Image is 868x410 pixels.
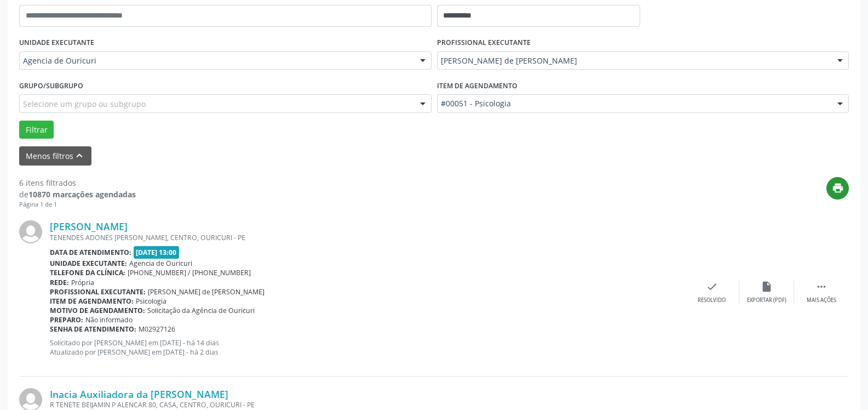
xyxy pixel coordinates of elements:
div: TENENDES ADONES [PERSON_NAME], CENTRO, OURICURI - PE [50,233,685,242]
i:  [815,281,827,293]
div: Resolvido [698,297,726,304]
button: print [826,177,849,200]
b: Motivo de agendamento: [50,306,145,315]
img: img [19,220,42,243]
div: de [19,189,136,200]
i: keyboard_arrow_up [73,150,85,162]
span: Agencia de Ouricuri [23,55,409,66]
i: check [706,281,718,293]
b: Data de atendimento: [50,248,131,257]
div: Mais ações [807,297,836,304]
i: print [832,182,844,194]
a: [PERSON_NAME] [50,220,128,232]
label: UNIDADE EXECUTANTE [19,35,94,52]
div: Página 1 de 1 [19,200,136,209]
a: Inacia Auxiliadora da [PERSON_NAME] [50,388,228,400]
span: [PERSON_NAME] de [PERSON_NAME] [441,55,827,66]
b: Unidade executante: [50,259,127,268]
i: insert_drive_file [761,281,773,293]
span: Solicitação da Agência de Ouricuri [147,306,255,315]
span: [PHONE_NUMBER] / [PHONE_NUMBER] [128,268,251,277]
b: Senha de atendimento: [50,324,136,334]
span: Agencia de Ouricuri [129,259,192,268]
span: #00051 - Psicologia [441,98,827,109]
div: 6 itens filtrados [19,177,136,189]
div: R TENETE BEIJAMIN P ALENCAR 80, CASA, CENTRO, OURICURI - PE [50,400,685,409]
strong: 10870 marcações agendadas [28,189,136,200]
b: Preparo: [50,315,83,324]
span: [DATE] 13:00 [134,246,180,259]
span: Psicologia [136,297,166,306]
span: Própria [71,278,94,287]
b: Telefone da clínica: [50,268,125,277]
span: Selecione um grupo ou subgrupo [23,98,146,110]
div: Exportar (PDF) [747,297,786,304]
p: Solicitado por [PERSON_NAME] em [DATE] - há 14 dias Atualizado por [PERSON_NAME] em [DATE] - há 2... [50,338,685,357]
span: M02927126 [139,324,175,334]
b: Rede: [50,278,69,287]
label: PROFISSIONAL EXECUTANTE [437,35,531,52]
button: Menos filtroskeyboard_arrow_up [19,146,91,166]
b: Item de agendamento: [50,297,134,306]
span: Não informado [85,315,133,324]
label: Grupo/Subgrupo [19,77,83,94]
label: Item de agendamento [437,77,518,94]
b: Profissional executante: [50,287,146,297]
button: Filtrar [19,121,54,139]
span: [PERSON_NAME] de [PERSON_NAME] [148,287,265,297]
